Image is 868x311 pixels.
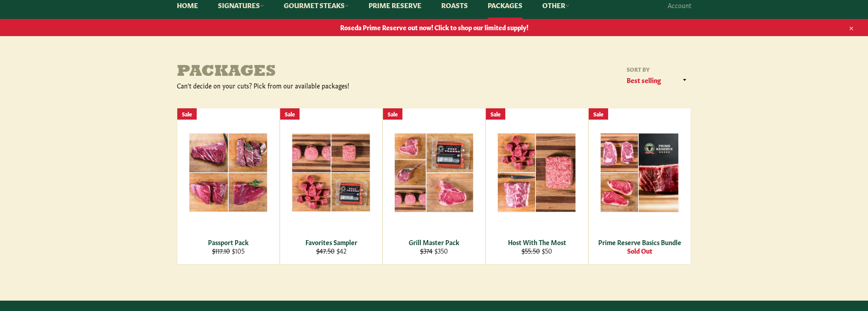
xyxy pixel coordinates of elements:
div: Sale [589,108,608,120]
div: Sale [177,108,197,120]
a: Grill Master Pack Grill Master Pack $374 $350 [383,108,485,265]
div: Favorites Sampler [286,238,377,246]
img: Grill Master Pack [394,133,474,213]
div: $105 [183,246,274,255]
s: $47.50 [316,246,335,255]
a: Host With The Most Host With The Most $55.50 $50 [485,108,588,265]
a: Favorites Sampler Favorites Sampler $47.50 $42 [280,108,383,265]
s: $117.10 [212,246,230,255]
img: Host With The Most [497,133,577,213]
div: Prime Reserve Basics Bundle [595,238,685,246]
s: $374 [420,246,433,255]
div: Host With The Most [492,238,582,246]
h1: Packages [177,63,434,81]
div: $42 [286,246,377,255]
s: $55.50 [522,246,540,255]
img: Favorites Sampler [291,133,371,212]
label: Sort by [623,65,691,73]
div: Sold Out [595,246,685,255]
div: Sale [383,108,402,120]
div: Grill Master Pack [389,238,480,246]
div: $350 [389,246,480,255]
div: Passport Pack [183,238,274,246]
div: Sale [280,108,300,120]
div: $50 [492,246,582,255]
a: Passport Pack Passport Pack $117.10 $105 [177,108,280,265]
div: Can't decide on your cuts? Pick from our available packages! [177,81,434,90]
img: Passport Pack [189,133,268,212]
a: Prime Reserve Basics Bundle Prime Reserve Basics Bundle Sold Out [588,108,691,265]
div: Sale [486,108,505,120]
img: Prime Reserve Basics Bundle [600,133,679,213]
